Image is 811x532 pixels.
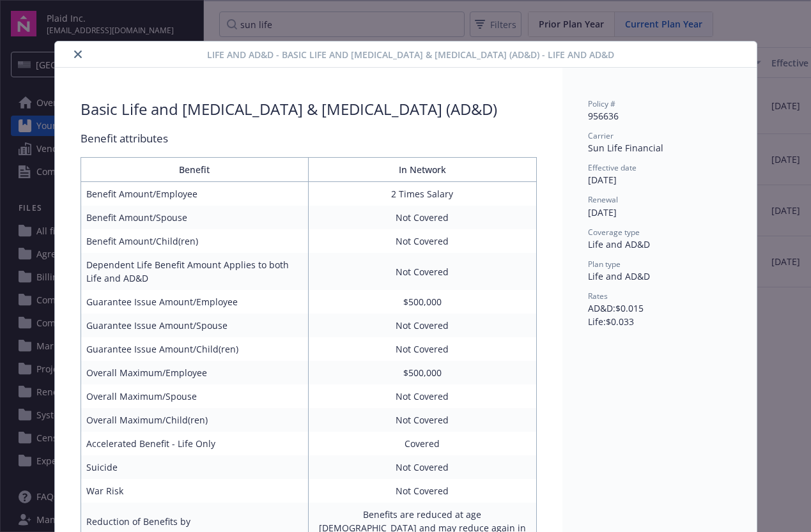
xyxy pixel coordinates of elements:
[309,229,537,253] td: Not Covered
[81,290,309,314] td: Guarantee Issue Amount/Employee
[81,229,309,253] td: Benefit Amount/Child(ren)
[81,253,309,290] td: Dependent Life Benefit Amount Applies to both Life and AD&D
[207,48,614,61] span: Life and AD&D - Basic Life and [MEDICAL_DATA] & [MEDICAL_DATA] (AD&D) - Life and AD&D
[588,315,731,328] div: Life : $0.033
[588,206,731,219] div: [DATE]
[81,408,309,432] td: Overall Maximum/Child(ren)
[309,206,537,229] td: Not Covered
[309,290,537,314] td: $500,000
[309,432,537,455] td: Covered
[81,432,309,455] td: Accelerated Benefit - Life Only
[81,98,497,120] div: Basic Life and [MEDICAL_DATA] & [MEDICAL_DATA] (AD&D)
[588,109,731,123] div: 956636
[81,314,309,337] td: Guarantee Issue Amount/Spouse
[309,314,537,337] td: Not Covered
[309,337,537,361] td: Not Covered
[588,162,637,173] span: Effective date
[588,141,731,155] div: Sun Life Financial
[309,182,537,206] td: 2 Times Salary
[81,130,537,147] div: Benefit attributes
[81,337,309,361] td: Guarantee Issue Amount/Child(ren)
[81,455,309,479] td: Suicide
[588,98,615,109] span: Policy #
[588,173,731,186] div: [DATE]
[70,47,86,62] button: close
[309,455,537,479] td: Not Covered
[588,259,621,270] span: Plan type
[309,479,537,503] td: Not Covered
[588,301,731,315] div: AD&D : $0.015
[309,158,537,182] th: In Network
[81,158,309,182] th: Benefit
[81,182,309,206] td: Benefit Amount/Employee
[81,479,309,503] td: War Risk
[309,361,537,384] td: $500,000
[588,227,640,238] span: Coverage type
[588,194,618,205] span: Renewal
[81,384,309,408] td: Overall Maximum/Spouse
[81,361,309,384] td: Overall Maximum/Employee
[309,253,537,290] td: Not Covered
[81,206,309,229] td: Benefit Amount/Spouse
[588,130,614,141] span: Carrier
[309,408,537,432] td: Not Covered
[309,384,537,408] td: Not Covered
[588,291,608,301] span: Rates
[588,238,731,251] div: Life and AD&D
[588,270,731,283] div: Life and AD&D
